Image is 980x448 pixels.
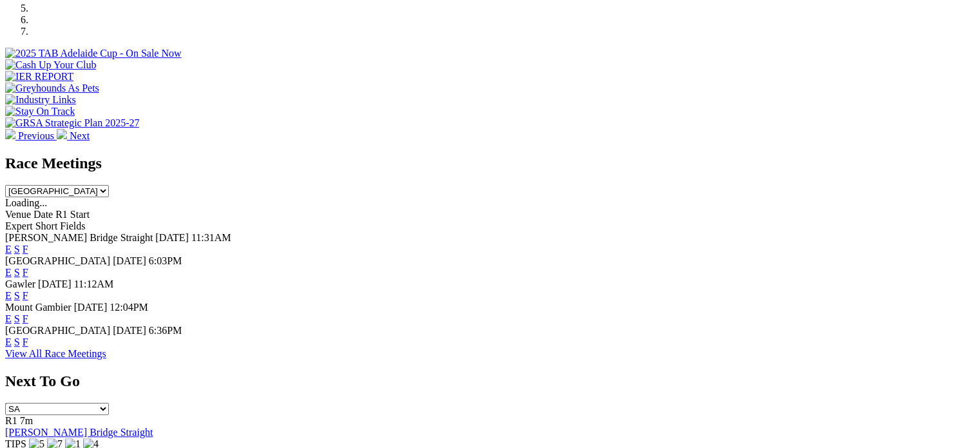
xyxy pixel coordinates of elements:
img: GRSA Strategic Plan 2025-27 [5,117,139,129]
a: S [14,313,20,324]
a: F [23,313,28,324]
span: 12:04PM [110,302,148,313]
span: 6:03PM [149,255,182,266]
a: S [14,244,20,255]
span: R1 [5,415,17,426]
a: E [5,313,12,324]
span: Mount Gambier [5,302,72,313]
span: Expert [5,220,33,231]
span: Venue [5,209,31,220]
a: Previous [5,130,57,141]
a: View All Race Meetings [5,348,106,359]
span: 7m [20,415,33,426]
span: [GEOGRAPHIC_DATA] [5,325,110,336]
a: S [14,336,20,347]
span: [DATE] [155,232,189,243]
span: 6:36PM [149,325,182,336]
a: E [5,244,12,255]
a: E [5,267,12,278]
span: [DATE] [113,255,146,266]
h2: Race Meetings [5,155,975,172]
img: chevron-right-pager-white.svg [57,129,67,139]
a: S [14,267,20,278]
span: Fields [60,220,85,231]
a: F [23,336,28,347]
span: [DATE] [38,278,72,289]
img: Stay On Track [5,106,75,117]
img: Cash Up Your Club [5,59,96,71]
span: R1 Start [55,209,90,220]
img: chevron-left-pager-white.svg [5,129,15,139]
h2: Next To Go [5,373,975,390]
a: [PERSON_NAME] Bridge Straight [5,427,153,438]
span: Previous [18,130,54,141]
span: Date [34,209,53,220]
img: IER REPORT [5,71,73,83]
span: [DATE] [74,302,108,313]
span: [DATE] [113,325,146,336]
span: Next [70,130,90,141]
a: Next [57,130,90,141]
img: Industry Links [5,94,76,106]
span: [GEOGRAPHIC_DATA] [5,255,110,266]
a: F [23,244,28,255]
img: Greyhounds As Pets [5,83,99,94]
a: E [5,336,12,347]
a: E [5,290,12,301]
img: 2025 TAB Adelaide Cup - On Sale Now [5,48,182,59]
a: F [23,267,28,278]
a: S [14,290,20,301]
span: Short [35,220,58,231]
a: F [23,290,28,301]
span: Gawler [5,278,35,289]
span: 11:12AM [74,278,114,289]
span: Loading... [5,197,47,208]
span: 11:31AM [191,232,231,243]
span: [PERSON_NAME] Bridge Straight [5,232,153,243]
